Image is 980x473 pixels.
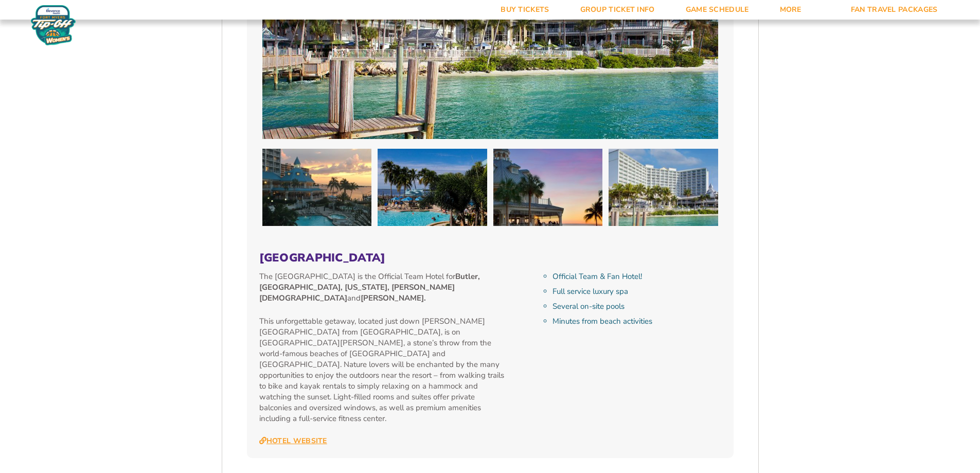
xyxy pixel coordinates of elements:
[493,149,603,226] img: Marriott Sanibel Harbour Resort & Spa (2025)
[609,149,718,226] img: Marriott Sanibel Harbour Resort & Spa (2025)
[259,316,506,424] p: This unforgettable getaway, located just down [PERSON_NAME][GEOGRAPHIC_DATA] from [GEOGRAPHIC_DAT...
[378,149,487,226] img: Marriott Sanibel Harbour Resort & Spa (2025)
[553,271,721,282] li: Official Team & Fan Hotel!
[553,316,721,327] li: Minutes from beach activities
[259,271,480,303] strong: Butler, [GEOGRAPHIC_DATA], [US_STATE], [PERSON_NAME][DEMOGRAPHIC_DATA]
[553,301,721,312] li: Several on-site pools
[31,5,76,45] img: Women's Fort Myers Tip-Off
[259,251,721,265] h3: [GEOGRAPHIC_DATA]
[259,436,327,446] a: Hotel Website
[259,271,506,304] p: The [GEOGRAPHIC_DATA] is the Official Team Hotel for and
[262,149,372,226] img: Marriott Sanibel Harbour Resort & Spa (2025)
[553,286,721,297] li: Full service luxury spa
[361,293,426,303] strong: [PERSON_NAME].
